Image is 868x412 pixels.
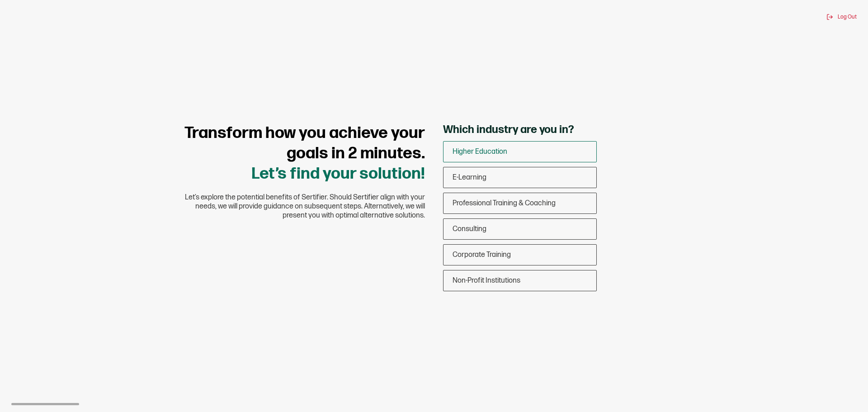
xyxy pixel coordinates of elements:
span: Consulting [453,225,486,233]
span: Non-Profit Institutions [453,276,520,285]
span: E-Learning [453,173,486,182]
span: Which industry are you in? [443,123,574,137]
span: Higher Education [453,147,507,156]
h1: Let’s find your solution! [172,123,425,184]
span: Professional Training & Coaching [453,199,556,208]
span: Log Out [838,14,857,20]
span: Let’s explore the potential benefits of Sertifier. Should Sertifier align with your needs, we wil... [172,193,425,220]
span: Corporate Training [453,251,511,259]
span: Transform how you achieve your goals in 2 minutes. [184,123,425,163]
